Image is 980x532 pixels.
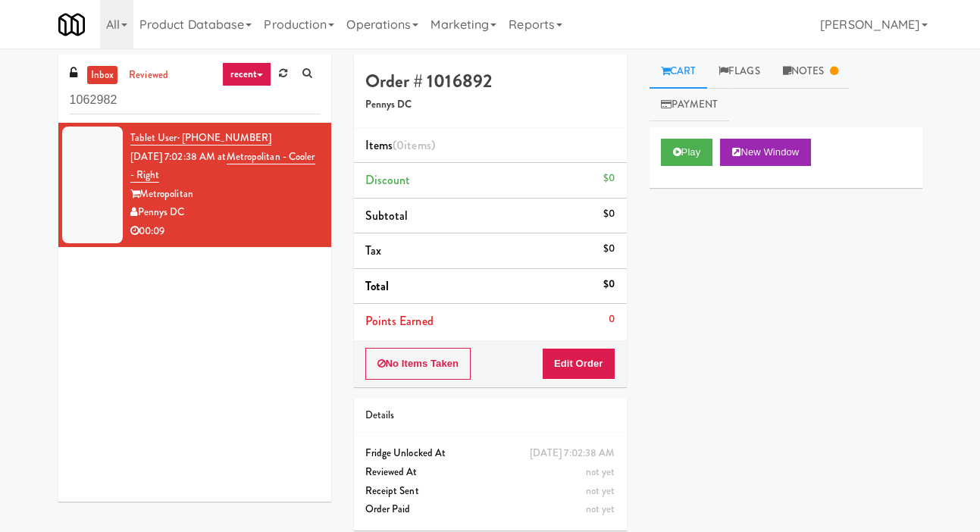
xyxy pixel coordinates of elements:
span: Subtotal [365,207,409,224]
span: Total [365,277,390,295]
a: inbox [87,66,118,85]
span: [DATE] 7:02:38 AM at [130,149,227,164]
span: · [PHONE_NUMBER] [177,130,272,145]
div: $0 [603,275,615,294]
span: (0 ) [393,136,435,154]
li: Tablet User· [PHONE_NUMBER][DATE] 7:02:38 AM atMetropolitan - Cooler - RightMetropolitanPennys DC... [58,123,331,247]
div: [DATE] 7:02:38 AM [530,444,615,463]
a: recent [222,62,272,86]
div: Order Paid [365,500,615,519]
a: Cart [650,55,708,89]
span: not yet [586,483,615,498]
span: Tax [365,242,381,259]
ng-pluralize: items [404,136,431,154]
input: Search vision orders [70,86,320,114]
a: Flags [707,55,772,89]
a: Tablet User· [PHONE_NUMBER] [130,130,272,146]
span: not yet [586,502,615,516]
div: $0 [603,239,615,258]
div: $0 [603,205,615,224]
div: $0 [603,169,615,188]
a: Notes [772,55,850,89]
div: Receipt Sent [365,482,615,501]
h4: Order # 1016892 [365,71,615,91]
h5: Pennys DC [365,99,615,111]
div: Fridge Unlocked At [365,444,615,463]
button: Edit Order [542,348,615,380]
a: Payment [650,88,730,122]
button: New Window [720,139,811,166]
div: Pennys DC [130,203,320,222]
a: Metropolitan - Cooler - Right [130,149,315,183]
div: Details [365,406,615,425]
div: Metropolitan [130,185,320,204]
div: 00:09 [130,222,320,241]
span: Points Earned [365,312,434,330]
button: Play [661,139,713,166]
img: Micromart [58,11,85,38]
button: No Items Taken [365,348,471,380]
span: Discount [365,171,411,189]
span: not yet [586,465,615,479]
div: Reviewed At [365,463,615,482]
span: Items [365,136,435,154]
a: reviewed [125,66,172,85]
div: 0 [609,310,615,329]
